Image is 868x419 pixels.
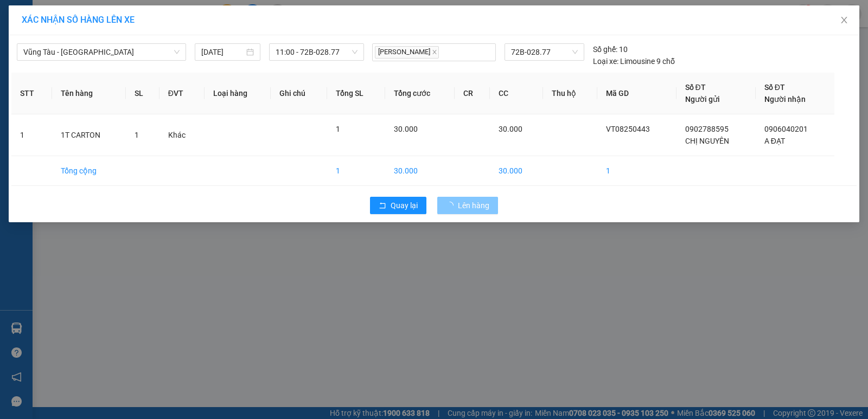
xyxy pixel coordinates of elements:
[385,156,455,186] td: 30.000
[597,73,676,114] th: Mã GD
[276,44,358,60] span: 11:00 - 72B-028.77
[327,73,385,114] th: Tổng SL
[597,156,676,186] td: 1
[432,49,437,55] span: close
[201,46,244,58] input: 14/08/2025
[52,156,126,186] td: Tổng cộng
[385,73,455,114] th: Tổng cước
[327,156,385,186] td: 1
[391,199,418,211] span: Quay lại
[606,125,650,133] span: VT08250443
[135,131,139,139] span: 1
[840,16,848,24] span: close
[370,197,426,214] button: rollbackQuay lại
[511,44,578,60] span: 72B-028.77
[446,202,458,209] span: loading
[593,55,675,67] div: Limousine 9 chỗ
[593,43,628,55] div: 10
[379,202,386,210] span: rollback
[490,73,543,114] th: CC
[764,83,785,92] span: Số ĐT
[764,95,806,104] span: Người nhận
[455,73,490,114] th: CR
[593,55,618,67] span: Loại xe:
[11,114,52,156] td: 1
[764,137,785,145] span: A ĐẠT
[23,44,180,60] span: Vũng Tàu - Sân Bay
[593,43,617,55] span: Số ghế:
[11,73,52,114] th: STT
[52,73,126,114] th: Tên hàng
[685,83,706,92] span: Số ĐT
[126,73,159,114] th: SL
[22,15,135,25] span: XÁC NHẬN SỐ HÀNG LÊN XE
[458,199,489,211] span: Lên hàng
[764,125,808,133] span: 0906040201
[52,114,126,156] td: 1T CARTON
[394,125,418,133] span: 30.000
[543,73,597,114] th: Thu hộ
[685,125,729,133] span: 0902788595
[336,125,340,133] span: 1
[437,197,498,214] button: Lên hàng
[685,95,720,104] span: Người gửi
[271,73,327,114] th: Ghi chú
[159,73,205,114] th: ĐVT
[375,46,439,59] span: [PERSON_NAME]
[159,114,205,156] td: Khác
[499,125,522,133] span: 30.000
[490,156,543,186] td: 30.000
[205,73,271,114] th: Loại hàng
[685,137,729,145] span: CHỊ NGUYÊN
[829,5,859,36] button: Close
